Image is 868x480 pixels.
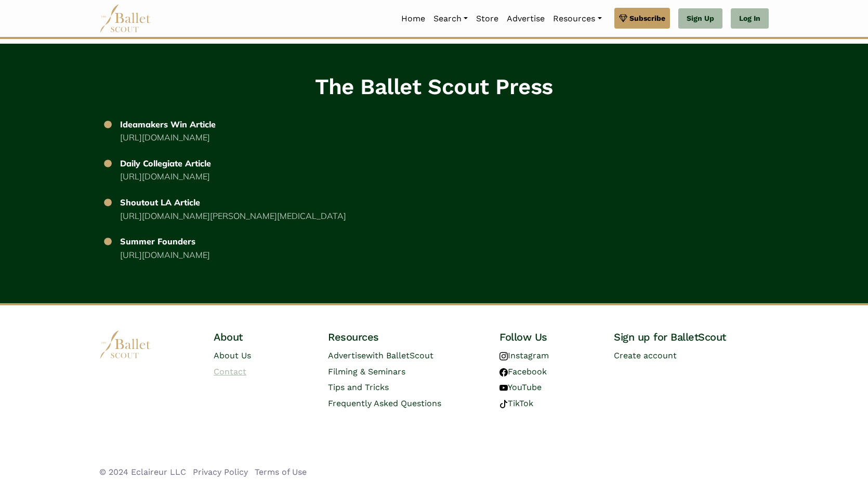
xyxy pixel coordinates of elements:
[120,197,200,207] b: Shoutout LA Article
[499,367,547,377] a: Facebook
[120,211,346,221] a: [URL][DOMAIN_NAME][PERSON_NAME][MEDICAL_DATA]
[328,351,433,360] a: Advertisewith BalletScout
[120,250,210,260] a: [URL][DOMAIN_NAME]
[549,8,606,30] a: Resources
[429,8,472,30] a: Search
[120,132,210,142] a: [URL][DOMAIN_NAME]
[120,119,216,129] b: Ideamakers Win Article
[472,8,503,30] a: Store
[614,8,670,29] a: Subscribe
[255,467,307,477] a: Terms of Use
[103,73,765,101] h1: The Ballet Scout Press
[499,352,508,360] img: instagram logo
[99,330,151,359] img: logo
[214,351,251,360] a: About Us
[328,398,441,408] a: Frequently Asked Questions
[397,8,429,30] a: Home
[214,330,311,344] h4: About
[193,467,248,477] a: Privacy Policy
[99,465,186,479] li: © 2024 Eclaireur LLC
[328,382,389,392] a: Tips and Tricks
[328,367,405,377] a: Filming & Seminars
[678,8,722,29] a: Sign Up
[366,351,433,360] span: with BalletScout
[499,330,597,344] h4: Follow Us
[619,12,627,24] img: gem.svg
[499,384,508,392] img: youtube logo
[629,12,665,24] span: Subscribe
[614,330,769,344] h4: Sign up for BalletScout
[214,367,246,377] a: Contact
[120,236,195,247] b: Summer Founders
[499,398,533,408] a: TikTok
[503,8,549,30] a: Advertise
[120,171,210,181] a: [URL][DOMAIN_NAME]
[328,330,483,344] h4: Resources
[499,382,542,392] a: YouTube
[120,158,211,168] b: Daily Collegiate Article
[614,351,677,360] a: Create account
[499,400,508,408] img: tiktok logo
[499,351,549,360] a: Instagram
[499,368,508,377] img: facebook logo
[731,8,769,29] a: Log In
